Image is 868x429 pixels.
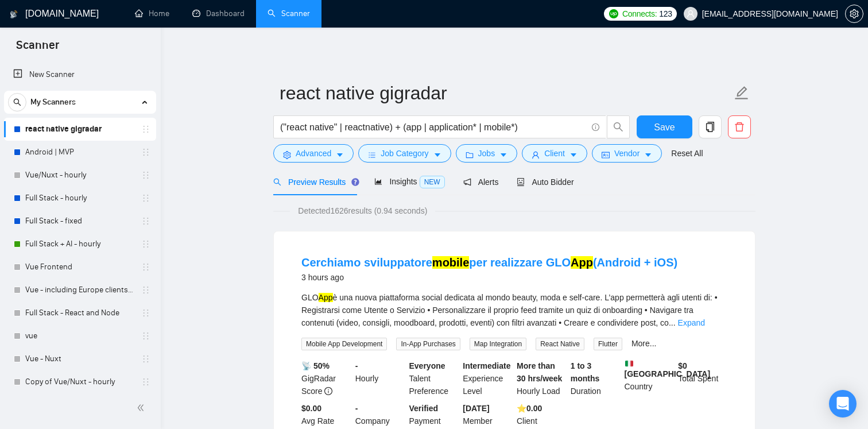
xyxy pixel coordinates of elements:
b: $0.00 [301,404,321,413]
div: Total Spent [676,360,730,397]
a: More... [631,339,657,348]
a: homeHome [135,9,169,18]
span: notification [463,178,471,186]
span: Advanced [296,147,331,160]
div: GigRadar Score [299,360,353,397]
mark: App [319,293,333,302]
button: barsJob Categorycaret-down [358,144,451,163]
a: Full Stack - React and Node [25,302,134,324]
span: Scanner [7,37,68,61]
span: caret-down [336,150,344,159]
span: Alerts [463,177,499,187]
div: Open Intercom Messenger [829,390,857,418]
div: Hourly [353,360,407,397]
input: Search Freelance Jobs... [280,120,587,134]
b: ⭐️ 0.00 [517,404,542,413]
img: logo [10,5,18,24]
span: edit [734,86,749,101]
span: folder [466,150,474,159]
span: bars [368,150,376,159]
button: search [607,115,630,138]
b: 1 to 3 months [571,361,600,383]
span: search [9,98,26,106]
b: [DATE] [463,404,489,413]
span: 123 [659,7,672,20]
span: idcard [602,150,610,159]
span: Preview Results [273,177,356,187]
a: Vue - Nuxt [25,347,134,370]
span: search [607,122,629,132]
div: Country [622,360,676,397]
span: My Scanners [30,91,76,114]
span: Flutter [594,338,622,350]
span: setting [846,9,863,18]
span: Jobs [478,147,495,160]
div: Talent Preference [407,360,461,397]
a: dashboardDashboard [192,9,245,18]
img: 🇮🇹 [625,360,633,368]
span: Connects: [622,7,657,20]
span: caret-down [499,150,507,159]
a: Full Stack - hourly [25,187,134,210]
div: Duration [568,360,622,397]
button: setting [845,5,863,23]
div: Tooltip anchor [350,177,361,187]
span: user [687,10,695,18]
span: search [273,178,281,186]
span: robot [517,178,525,186]
span: Auto Bidder [517,177,573,187]
div: Experience Level [460,360,514,397]
span: caret-down [569,150,578,159]
span: double-left [137,402,148,413]
b: - [355,404,358,413]
a: vue [25,324,134,347]
span: Client [544,147,565,160]
span: holder [141,354,150,364]
span: holder [141,125,150,134]
span: holder [141,194,150,203]
button: delete [728,115,751,138]
span: holder [141,217,150,226]
b: Intermediate [463,361,510,370]
a: searchScanner [268,9,310,18]
a: Full Stack - fixed [25,210,134,233]
button: folderJobscaret-down [456,144,518,163]
span: copy [699,122,721,132]
span: React Native [536,338,584,350]
span: In-App Purchases [396,338,460,350]
a: Vue/Nuxt - hourly [25,164,134,187]
img: upwork-logo.png [609,9,618,18]
span: Detected 1626 results (0.94 seconds) [290,204,435,217]
span: holder [141,285,150,295]
span: delete [728,122,750,132]
b: 📡 50% [301,361,330,370]
span: holder [141,331,150,341]
button: copy [699,115,722,138]
li: New Scanner [4,63,156,86]
b: Verified [409,404,439,413]
span: Job Category [381,147,428,160]
button: settingAdvancedcaret-down [273,144,354,163]
mark: mobile [432,256,469,269]
span: holder [141,148,150,157]
span: NEW [420,176,445,188]
a: Full Stack + AI - hourly [25,233,134,256]
span: caret-down [433,150,441,159]
a: New Scanner [13,63,147,86]
a: react native gigradar [25,118,134,141]
span: holder [141,308,150,318]
a: Cerchiamo sviluppatoremobileper realizzare GLOApp(Android + iOS) [301,256,677,269]
button: Save [637,115,692,138]
span: Mobile App Development [301,338,387,350]
span: caret-down [644,150,652,159]
div: Hourly Load [514,360,568,397]
span: holder [141,377,150,387]
input: Scanner name... [280,79,732,107]
span: user [532,150,540,159]
a: Vue - including Europe clients | only search title [25,279,134,302]
div: GLO è una nuova piattaforma social dedicata al mondo beauty, moda e self-care. L’app permetterà a... [301,291,727,329]
a: Copy of Vue/Nuxt - hourly [25,370,134,393]
span: holder [141,262,150,272]
a: setting [845,9,863,18]
button: userClientcaret-down [522,144,587,163]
